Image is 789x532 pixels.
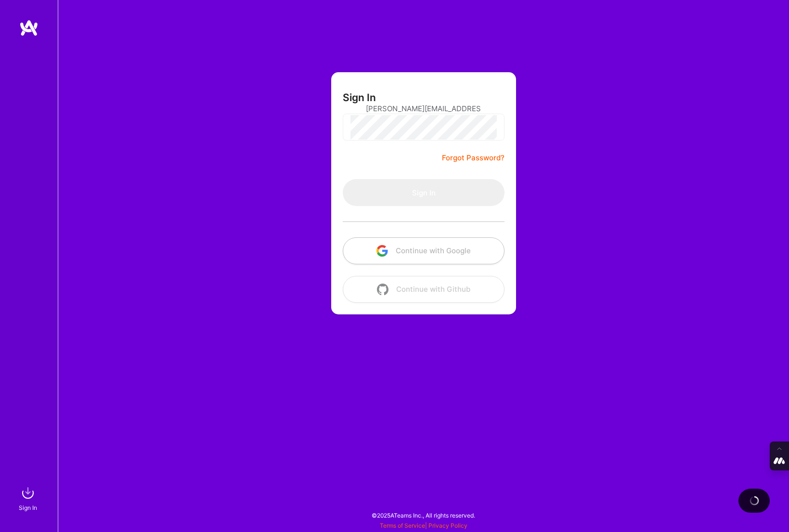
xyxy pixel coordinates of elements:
a: Privacy Policy [428,522,467,529]
a: sign inSign In [20,483,38,513]
button: Sign In [343,179,504,206]
a: Terms of Service [380,522,425,529]
h3: Sign In [343,91,376,104]
img: icon [377,284,388,295]
button: Continue with Google [343,237,504,264]
img: sign in [18,483,38,503]
a: Forgot Password? [442,152,504,164]
img: logo [19,19,39,37]
img: icon [376,245,388,257]
button: Continue with Github [343,276,504,303]
div: © 2025 ATeams Inc., All rights reserved. [58,503,789,527]
input: Email... [366,96,481,121]
span: | [380,522,467,529]
div: Sign In [19,503,37,513]
img: loading [750,496,759,506]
